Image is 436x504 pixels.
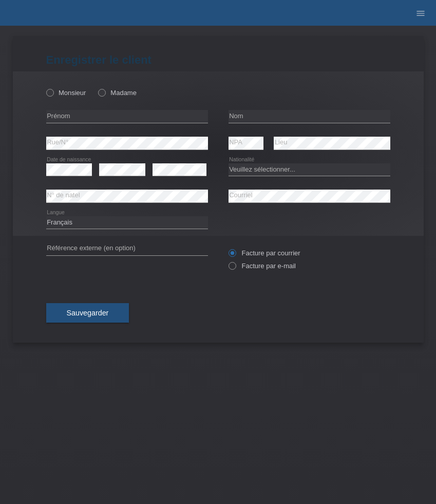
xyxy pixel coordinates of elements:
[46,89,53,96] input: Monsieur
[229,249,300,257] label: Facture par courrier
[229,262,235,275] input: Facture par e-mail
[229,262,296,270] label: Facture par e-mail
[98,89,105,96] input: Madame
[46,89,86,97] label: Monsieur
[46,303,129,323] button: Sauvegarder
[67,309,109,317] span: Sauvegarder
[410,10,431,16] a: menu
[98,89,137,97] label: Madame
[46,53,390,66] h1: Enregistrer le client
[229,249,235,262] input: Facture par courrier
[415,8,426,18] i: menu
